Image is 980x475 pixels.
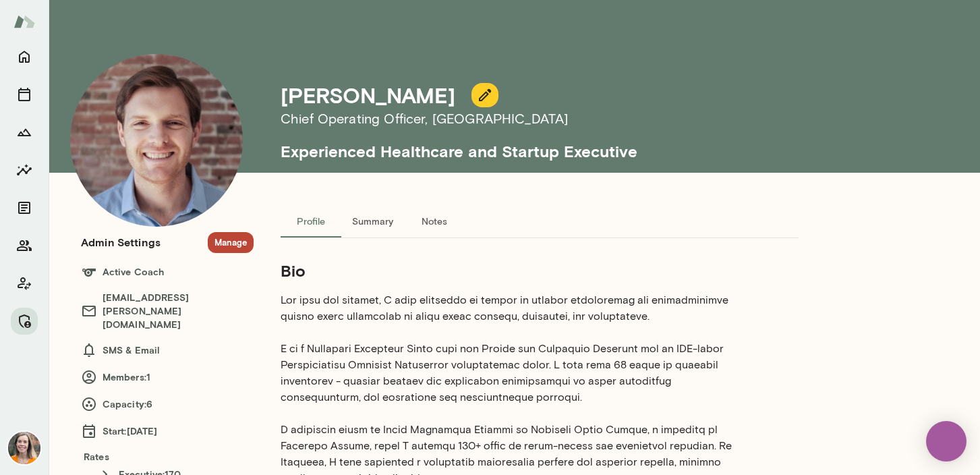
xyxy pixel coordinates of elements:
button: Notes [404,205,465,237]
img: Mento [13,9,35,34]
h6: Active Coach [81,264,254,280]
h6: SMS & Email [81,342,254,358]
h6: [EMAIL_ADDRESS][PERSON_NAME][DOMAIN_NAME] [81,291,254,331]
button: Profile [281,205,341,237]
h4: [PERSON_NAME] [281,82,455,108]
img: Dan Gross [70,54,243,227]
h6: Members: 1 [81,369,254,385]
button: Members [11,232,38,259]
button: Manage [11,308,38,335]
h6: Start: [DATE] [81,423,254,439]
button: Client app [11,270,38,297]
button: Insights [11,157,38,184]
button: Growth Plan [11,119,38,146]
h5: Experienced Healthcare and Startup Executive [281,130,863,162]
button: Manage [208,232,254,253]
h6: Capacity: 6 [81,396,254,412]
h6: Admin Settings [81,234,161,250]
h6: Rates [81,450,254,464]
button: Documents [11,194,38,221]
button: Sessions [11,81,38,108]
h5: Bio [281,260,734,281]
button: Summary [341,205,404,237]
button: Home [11,43,38,70]
h6: Chief Operating Officer , [GEOGRAPHIC_DATA] [281,108,863,130]
img: Carrie Kelly [8,432,40,464]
